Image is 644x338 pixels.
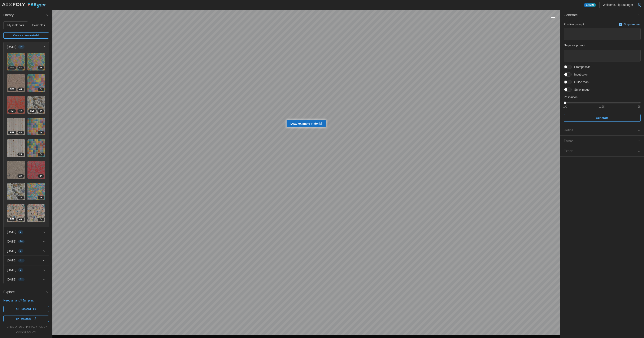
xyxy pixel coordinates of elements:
span: 1 [20,249,21,253]
a: DiBfKRQFA4MhisGTI7Qy4KREF [7,117,25,136]
a: 0bBOa5ZX236Aa5dlUXc84KREF [27,96,45,114]
img: Gt4koFjjwLkZOK4Solln [27,183,45,201]
p: [DATE] [7,249,16,253]
img: 5Eodf9kM9WzNu47dI5wr [7,161,25,179]
img: m51v6U5QuIxWJvxEutlo [7,139,25,157]
span: Load example material [291,120,322,127]
a: oYMqvZIYH9OTTzQ5Swug4KREF [7,74,25,92]
img: ck6vXiBrxkOcKf3q9aPf [7,204,25,222]
a: Load example material [287,120,326,127]
span: Admin [586,3,594,7]
a: ck6vXiBrxkOcKf3q9aPf4KREF [7,204,25,222]
button: [DATE]16 [4,42,49,51]
span: 2 K [40,196,42,199]
span: 4 K [19,218,22,221]
span: 26 [20,240,23,243]
a: Discord [3,306,49,312]
img: GBpIk1NJT9fAsZMb5xUJ [27,204,45,222]
button: [DATE]2 [4,227,49,236]
img: kCCZoXfawRS80i0TCgqz [7,53,25,70]
span: Create a new material [13,33,39,38]
span: Style image [572,87,589,92]
img: STtQ79ZuWREpcJ1tXJpO [27,118,45,136]
img: 0bBOa5ZX236Aa5dlUXc8 [27,96,45,114]
a: m51v6U5QuIxWJvxEutlo2K [7,139,25,157]
span: REF [30,109,35,113]
p: Welcome, Flip Buttinger [603,3,633,7]
a: Gt4koFjjwLkZOK4Solln2K [27,183,45,201]
span: Generate [564,10,638,20]
img: lYdjZvMeTp54N13J0kBZ [7,96,25,114]
a: Create a new material [3,32,49,39]
a: STtQ79ZuWREpcJ1tXJpO2K [27,117,45,136]
span: 2 K [40,66,42,69]
p: [DATE] [7,239,16,244]
span: 11 [20,259,23,262]
span: Tweak [564,136,638,146]
span: Examples [32,24,45,27]
p: [DATE] [7,45,16,49]
p: Positive prompt [564,22,584,26]
span: Prompt style [572,65,591,69]
span: 4 K [40,109,42,113]
span: 2 K [19,196,22,199]
a: 1oZYFaw3uCSVkdE8bdpd2K [7,183,25,201]
span: 2 K [40,174,42,178]
span: Discord [21,306,31,312]
p: [DATE] [7,277,16,282]
p: [DATE] [7,258,16,262]
span: 2 K [40,88,42,91]
button: [DATE]12 [4,275,49,284]
div: [DATE]16 [4,51,49,227]
span: Tutorials [21,316,31,322]
button: [DATE]26 [4,237,49,246]
button: Export [560,146,644,156]
span: My materials [7,24,24,27]
p: Need a hand? Jump in: [3,298,49,303]
img: oYMqvZIYH9OTTzQ5Swug [7,74,25,92]
a: GBpIk1NJT9fAsZMb5xUJ2K [27,204,45,222]
button: Toggle viewport controls [550,13,556,19]
button: [DATE]11 [4,256,49,265]
img: fzBk2or8ZN2YL2aIBLIQ [27,53,45,70]
a: lYdjZvMeTp54N13J0kBZ4KREF [7,96,25,114]
span: 4 K [19,66,22,69]
span: 4 K [19,88,22,91]
span: 2 [20,230,21,234]
p: Surprise me [624,22,640,26]
a: o1T2DHQXUQuxeJIpr97p2K [27,139,45,157]
span: 16 [20,45,23,48]
img: bqZLwoCdtllRdkiCNfGV [27,74,45,92]
a: terms of use [5,325,24,329]
img: DiBfKRQFA4MhisGTI7Qy [7,118,25,136]
a: cookie policy [16,331,36,334]
span: REF [10,109,14,113]
span: 4 K [19,131,22,134]
button: [DATE]1 [4,246,49,256]
a: bqZLwoCdtllRdkiCNfGV2K [27,74,45,92]
a: yAU4fjzlUf0gzeemCQdY2K [27,161,45,179]
img: yAU4fjzlUf0gzeemCQdY [27,161,45,179]
a: fzBk2or8ZN2YL2aIBLIQ2K [27,52,45,71]
span: Input color [572,72,588,77]
button: Surprise me [618,21,641,27]
span: 2 K [40,218,42,221]
p: Resolution [564,95,641,99]
p: Negative prompt [564,43,641,47]
button: Refine [560,125,644,136]
span: 4 K [19,109,22,113]
button: [DATE]2 [4,265,49,275]
a: Tutorials [3,316,49,322]
span: REF [10,66,14,69]
div: Refine [564,128,638,133]
span: 2 K [19,174,22,178]
span: Export [564,146,638,156]
span: REF [10,131,14,134]
img: AIxPoly PBRgen [2,3,46,8]
span: 12 [20,278,23,281]
div: Generate [560,20,644,125]
button: Tweak [560,136,644,146]
span: Guide map [572,80,588,84]
img: o1T2DHQXUQuxeJIpr97p [27,139,45,157]
button: Generate [560,10,644,20]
